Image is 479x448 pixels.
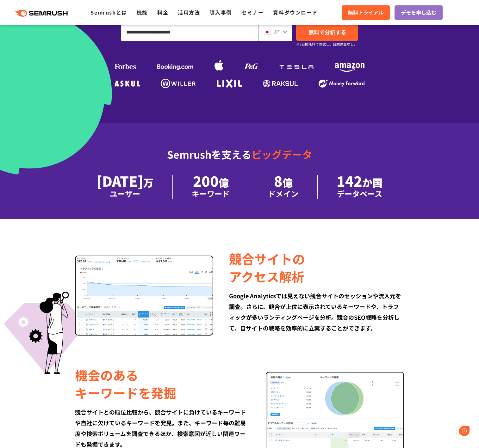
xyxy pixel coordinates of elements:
[252,147,312,161] span: ビッグデータ
[318,175,401,199] li: 142
[121,24,258,41] input: URL、キーワードを入力してください
[219,175,229,190] span: 億
[173,175,249,199] li: 200
[362,175,383,190] span: か国
[249,175,318,199] li: 8
[75,366,250,402] div: 機会のある キーワードを発掘
[241,9,264,16] a: セミナー
[229,250,404,285] div: 競合サイトの アクセス解析
[268,188,298,199] div: ドメイン
[348,9,383,17] span: 無料トライアル
[178,9,200,16] a: 活用方法
[192,188,230,199] div: キーワード
[395,5,443,20] a: デモを申し込む
[296,41,357,47] small: ※7日間無料でお試し。自動課金なし。
[342,5,390,20] a: 無料トライアル
[90,9,127,16] a: Semrushとは
[137,9,148,16] a: 機能
[229,290,404,333] div: Google Analyticsでは見えない競合サイトのセッションや流入元を調査。さらに、競合が上位に表示されているキーワードや、トラフィックが多いランディングページを分析。競合のSEO戦略を分...
[283,175,293,190] span: 億
[273,9,318,16] a: 資料ダウンロード
[296,23,358,41] a: 無料で分析する
[210,9,232,16] a: 導入事例
[423,423,472,441] iframe: Help widget launcher
[308,28,346,36] span: 無料で分析する
[337,188,383,199] div: データベース
[273,28,279,35] span: JP
[157,9,168,16] a: 料金
[401,9,436,17] span: デモを申し込む
[58,143,421,175] div: Semrushを支える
